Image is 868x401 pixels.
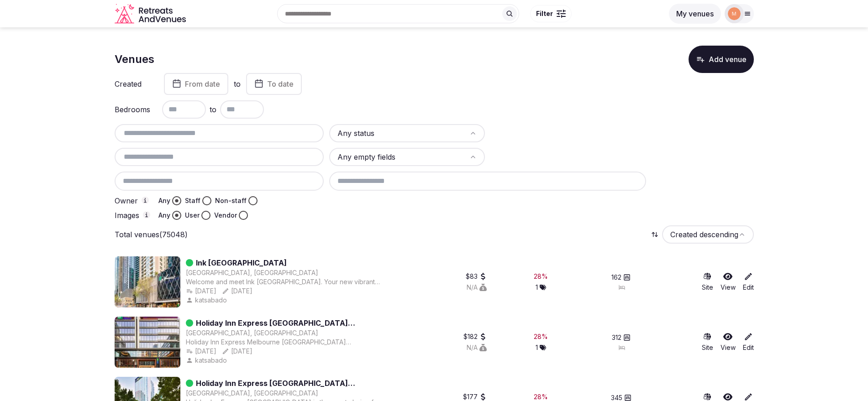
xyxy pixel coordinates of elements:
div: 28 % [534,272,548,281]
span: to [210,104,216,115]
label: Any [158,211,170,220]
button: To date [246,73,302,95]
label: Any [158,196,170,205]
label: Vendor [214,211,237,220]
button: My venues [669,4,721,24]
button: [DATE] [186,286,216,296]
h1: Venues [115,52,154,67]
a: View [721,272,736,292]
label: User [185,211,200,220]
img: marina [728,7,741,20]
div: Holiday Inn Express Melbourne [GEOGRAPHIC_DATA][PERSON_NAME] is conveniently located in the heart... [186,338,380,347]
button: 1 [536,343,546,352]
button: 1 [536,283,546,292]
button: Images [143,211,150,219]
button: 162 [611,273,631,282]
a: Holiday Inn Express [GEOGRAPHIC_DATA] [GEOGRAPHIC_DATA][PERSON_NAME] [196,318,380,328]
button: From date [164,73,228,95]
svg: Retreats and Venues company logo [115,4,188,24]
p: Total venues (75048) [115,229,188,240]
a: My venues [669,9,721,18]
button: [DATE] [186,347,216,356]
div: 28 % [534,332,548,341]
a: Site [702,272,713,292]
button: [DATE] [222,286,253,296]
img: Featured image for Holiday Inn Express Melbourne Little Collins [115,317,180,368]
span: Filter [536,9,553,18]
button: [DATE] [222,347,253,356]
a: Edit [743,332,754,352]
a: Ink [GEOGRAPHIC_DATA] [196,257,287,268]
a: Holiday Inn Express [GEOGRAPHIC_DATA] Southbank by IHG [196,378,380,389]
a: Visit the homepage [115,4,188,24]
button: $83 [466,272,487,281]
img: Featured image for Ink Hotel Melbourne Southbank [115,256,180,307]
label: Owner [115,197,151,205]
label: to [234,79,241,89]
button: 28% [534,272,548,281]
button: Add venue [689,46,754,73]
label: Bedrooms [115,106,151,113]
button: katsabado [186,356,229,365]
a: Site [702,332,713,352]
label: Created [115,80,151,88]
button: [GEOGRAPHIC_DATA], [GEOGRAPHIC_DATA] [186,328,318,338]
button: 312 [612,333,631,342]
span: From date [185,79,220,89]
a: Edit [743,272,754,292]
a: View [721,332,736,352]
span: 162 [611,273,621,282]
button: Filter [530,5,572,22]
button: katsabado [186,296,229,305]
button: [GEOGRAPHIC_DATA], [GEOGRAPHIC_DATA] [186,389,318,398]
span: To date [267,79,294,89]
button: N/A [467,283,487,292]
div: Welcome and meet Ink [GEOGRAPHIC_DATA]. Your new vibrant hangout right in the heart of [GEOGRAPHI... [186,277,380,286]
button: 28% [534,332,548,341]
label: Non-staff [215,196,247,205]
button: N/A [467,343,487,352]
button: Owner [142,197,149,204]
label: Staff [185,196,200,205]
span: 312 [612,333,621,342]
button: [GEOGRAPHIC_DATA], [GEOGRAPHIC_DATA] [186,268,318,277]
button: $182 [463,332,487,341]
label: Images [115,211,151,219]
